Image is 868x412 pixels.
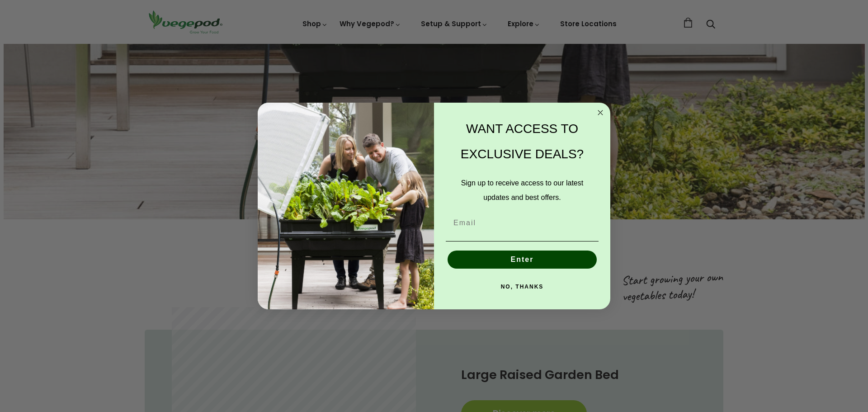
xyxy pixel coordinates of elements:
[446,214,599,232] input: Email
[461,122,584,161] span: WANT ACCESS TO EXCLUSIVE DEALS?
[595,107,606,118] button: Close dialog
[258,103,434,309] img: e9d03583-1bb1-490f-ad29-36751b3212ff.jpeg
[448,251,597,269] button: Enter
[446,241,599,242] img: underline
[446,278,599,296] button: NO, THANKS
[461,179,583,201] span: Sign up to receive access to our latest updates and best offers.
